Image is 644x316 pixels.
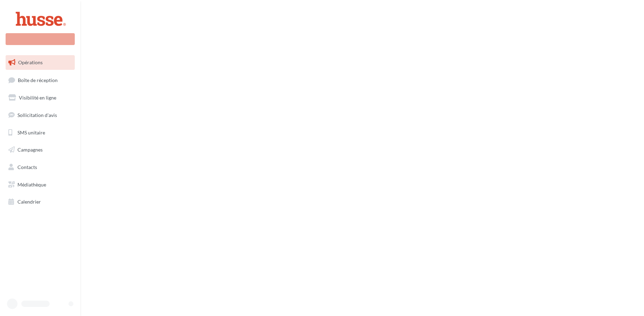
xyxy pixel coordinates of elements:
[6,33,75,45] div: Nouvelle campagne
[17,129,45,135] span: SMS unitaire
[4,160,76,175] a: Contacts
[17,112,57,118] span: Sollicitation d'avis
[4,108,76,123] a: Sollicitation d'avis
[17,182,46,188] span: Médiathèque
[4,194,76,209] a: Calendrier
[17,199,41,205] span: Calendrier
[17,147,43,153] span: Campagnes
[17,164,37,170] span: Contacts
[4,90,76,105] a: Visibilité en ligne
[4,177,76,192] a: Médiathèque
[4,125,76,140] a: SMS unitaire
[4,142,76,157] a: Campagnes
[4,55,76,70] a: Opérations
[4,73,76,88] a: Boîte de réception
[18,77,58,83] span: Boîte de réception
[18,59,43,65] span: Opérations
[19,95,56,101] span: Visibilité en ligne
